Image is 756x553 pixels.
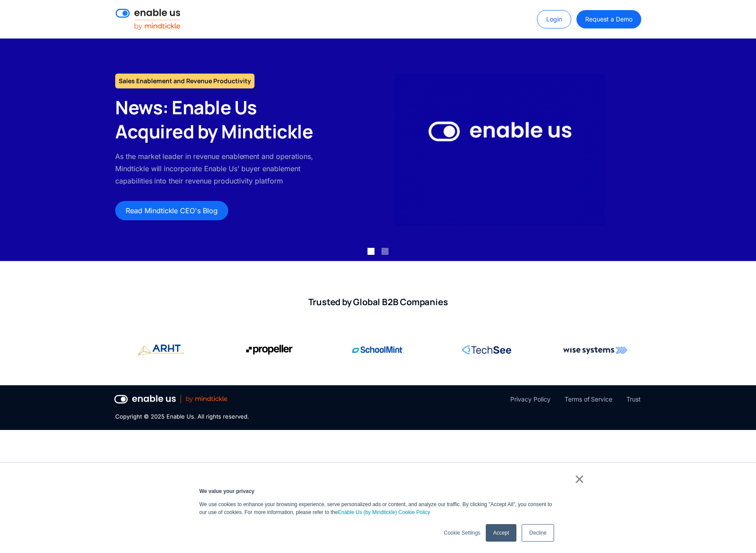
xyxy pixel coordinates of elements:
[115,201,228,220] a: Read Mindtickle CEO's Blog
[115,412,249,421] div: Copyright © 2025 Enable Us. All rights reserved.
[199,500,557,516] p: We use cookies to enhance your browsing experience, serve personalized ads or content, and analyz...
[444,529,480,537] a: Cookie Settings
[565,394,612,405] a: Terms of Service
[576,10,641,28] a: Request a Demo
[510,394,550,405] a: Privacy Policy
[352,341,404,359] img: SchoolMint corporate logo
[486,524,516,542] a: Accept
[367,248,374,255] div: Show slide 1 of 2
[721,39,756,261] div: next slide
[115,74,254,88] h1: Sales Enablement and Revenue Productivity
[138,341,184,359] img: Propeller Aero corporate logo
[462,341,511,359] img: RingCentral corporate logo
[246,341,293,359] img: Propeller Aero corporate logo
[395,74,605,226] img: Enable Us by Mindtickle
[522,524,554,542] a: Decline
[574,475,585,483] a: ×
[537,10,571,28] a: Login
[382,248,389,255] div: Show slide 2 of 2
[115,150,324,187] p: As the market leader in revenue enablement and operations, Mindtickle will incorporate Enable Us'...
[115,95,324,143] h2: News: Enable Us Acquired by Mindtickle
[199,488,254,494] strong: We value your privacy
[600,324,756,553] iframe: Qualified Messenger
[563,341,628,359] img: Wise Systems corporate logo
[338,508,430,516] a: Enable Us (by Mindtickle) Cookie Policy
[115,296,641,308] h2: Trusted by Global B2B Companies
